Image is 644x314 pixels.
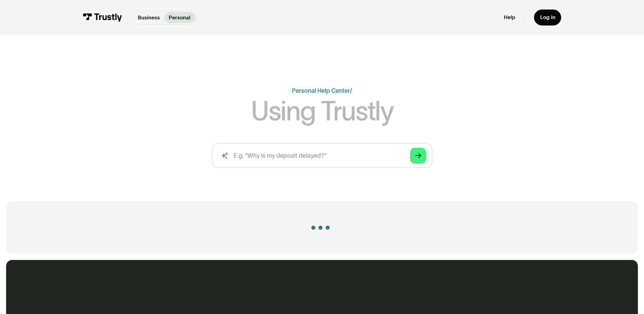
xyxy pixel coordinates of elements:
[534,10,562,25] a: Log in
[212,143,432,168] input: search
[212,143,432,168] form: Search
[540,14,555,21] div: Log in
[133,12,164,23] a: Business
[164,12,195,23] a: Personal
[251,98,393,124] h1: Using Trustly
[350,87,352,94] div: /
[138,14,160,22] p: Business
[83,13,122,22] img: Trustly Logo
[292,87,350,94] a: Personal Help Center
[504,14,515,21] a: Help
[169,14,190,22] p: Personal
